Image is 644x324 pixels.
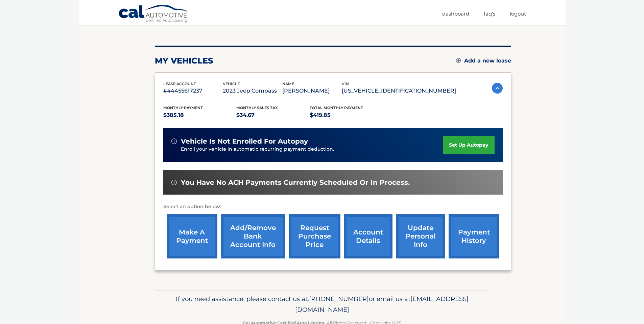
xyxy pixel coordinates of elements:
[456,57,511,64] a: Add a new lease
[344,214,392,258] a: account details
[456,58,461,63] img: add.svg
[449,214,499,258] a: payment history
[181,146,443,153] p: Enroll your vehicle in automatic recurring payment deduction.
[510,8,526,19] a: Logout
[171,139,177,144] img: alert-white.svg
[159,294,485,315] p: If you need assistance, please contact us at: or email us at
[118,4,189,24] a: Cal Automotive
[181,178,410,187] span: You have no ACH payments currently scheduled or in process.
[443,136,494,154] a: set up autopay
[484,8,495,19] a: FAQ's
[396,214,445,258] a: update personal info
[282,86,342,96] p: [PERSON_NAME]
[236,110,310,120] p: $34.67
[171,180,177,185] img: alert-white.svg
[163,81,196,86] span: lease account
[442,8,469,19] a: Dashboard
[295,295,469,314] span: [EMAIL_ADDRESS][DOMAIN_NAME]
[310,110,383,120] p: $419.85
[167,214,217,258] a: make a payment
[163,105,203,110] span: Monthly Payment
[342,81,349,86] span: vin
[282,81,294,86] span: name
[289,214,340,258] a: request purchase price
[155,56,213,66] h2: my vehicles
[223,81,240,86] span: vehicle
[342,86,456,96] p: [US_VEHICLE_IDENTIFICATION_NUMBER]
[163,203,503,211] p: Select an option below:
[236,105,278,110] span: Monthly sales Tax
[163,86,223,96] p: #44455617237
[492,83,503,94] img: accordion-active.svg
[309,295,369,303] span: [PHONE_NUMBER]
[163,110,237,120] p: $385.18
[181,137,308,146] span: vehicle is not enrolled for autopay
[310,105,363,110] span: Total Monthly Payment
[221,214,285,258] a: Add/Remove bank account info
[223,86,282,96] p: 2023 Jeep Compass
